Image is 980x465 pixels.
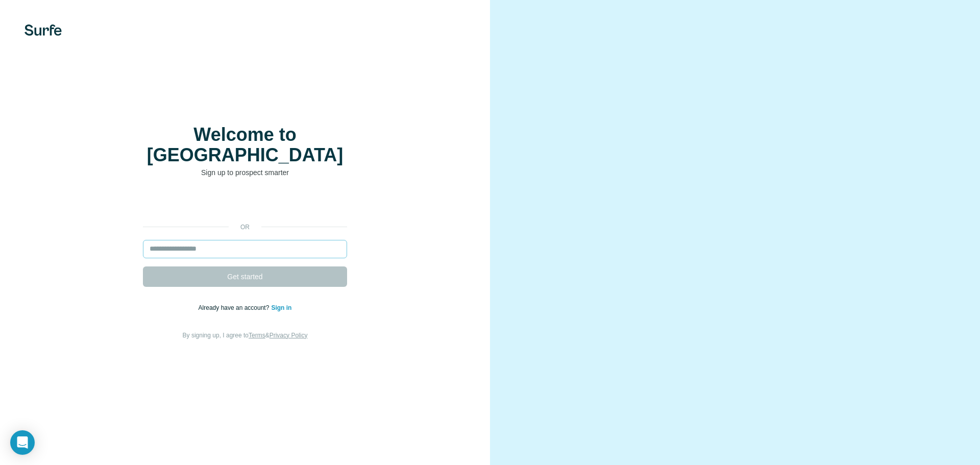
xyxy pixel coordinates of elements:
a: Privacy Policy [269,332,308,339]
span: Already have an account? [199,304,272,311]
p: or [229,223,261,232]
a: Sign in [271,304,291,311]
span: By signing up, I agree to & [183,332,308,339]
h1: Welcome to [GEOGRAPHIC_DATA] [143,125,347,165]
div: Open Intercom Messenger [10,430,35,455]
p: Sign up to prospect smarter [143,167,347,178]
img: Surfe's logo [24,25,62,36]
a: Terms [249,332,265,339]
iframe: Przycisk Zaloguj się przez Google [138,193,352,215]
